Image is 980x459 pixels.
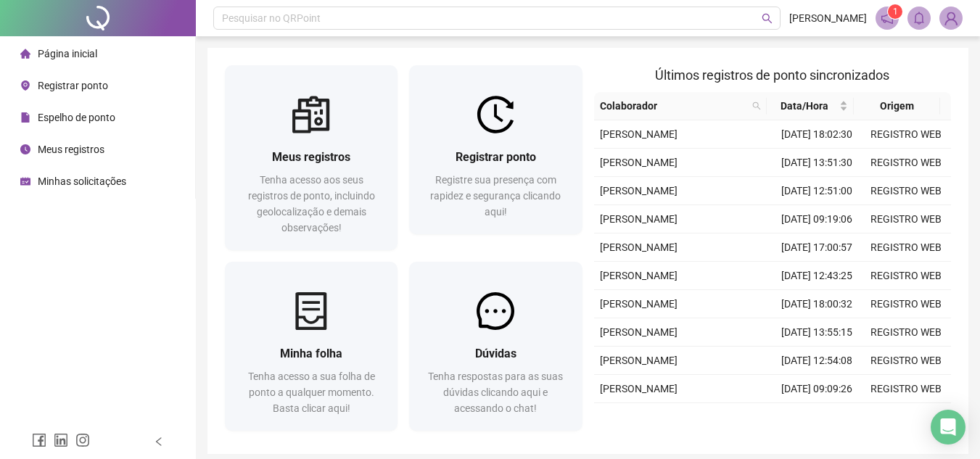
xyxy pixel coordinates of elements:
[773,403,862,431] td: [DATE] 18:00:03
[773,347,862,375] td: [DATE] 12:54:08
[773,205,862,233] td: [DATE] 09:19:06
[75,433,90,447] span: instagram
[888,4,902,19] sup: 1
[600,326,678,338] span: [PERSON_NAME]
[773,233,862,262] td: [DATE] 17:00:57
[20,49,30,59] span: home
[600,128,678,140] span: [PERSON_NAME]
[272,150,350,164] span: Meus registros
[20,144,30,154] span: clock-circle
[428,371,563,414] span: Tenha respostas para as suas dúvidas clicando aqui e acessando o chat!
[931,410,965,444] div: Open Intercom Messenger
[600,355,678,366] span: [PERSON_NAME]
[225,262,398,431] a: Minha folhaTenha acesso a sua folha de ponto a qualquer momento. Basta clicar aqui!
[881,12,894,25] span: notification
[773,318,862,347] td: [DATE] 13:55:15
[475,347,516,360] span: Dúvidas
[773,120,862,149] td: [DATE] 18:02:30
[248,174,375,233] span: Tenha acesso aos seus registros de ponto, incluindo geolocalização e demais observações!
[248,371,375,414] span: Tenha acesso a sua folha de ponto a qualquer momento. Basta clicar aqui!
[862,262,951,290] td: REGISTRO WEB
[862,177,951,205] td: REGISTRO WEB
[767,92,853,120] th: Data/Hora
[225,65,398,250] a: Meus registrosTenha acesso aos seus registros de ponto, incluindo geolocalização e demais observa...
[773,375,862,403] td: [DATE] 09:09:26
[773,262,862,290] td: [DATE] 12:43:25
[600,270,678,281] span: [PERSON_NAME]
[862,375,951,403] td: REGISTRO WEB
[913,12,926,25] span: bell
[749,95,764,117] span: search
[38,80,108,91] span: Registrar ponto
[456,150,536,164] span: Registrar ponto
[862,149,951,177] td: REGISTRO WEB
[773,177,862,205] td: [DATE] 12:51:00
[893,7,898,17] span: 1
[789,10,867,26] span: [PERSON_NAME]
[862,347,951,375] td: REGISTRO WEB
[600,157,678,168] span: [PERSON_NAME]
[773,290,862,318] td: [DATE] 18:00:32
[655,67,889,83] span: Últimos registros de ponto sincronizados
[862,233,951,262] td: REGISTRO WEB
[862,290,951,318] td: REGISTRO WEB
[600,98,747,114] span: Colaborador
[20,112,30,123] span: file
[20,176,30,186] span: schedule
[38,112,115,123] span: Espelho de ponto
[154,437,164,447] span: left
[38,144,104,155] span: Meus registros
[54,433,68,447] span: linkedin
[20,80,30,91] span: environment
[409,65,582,234] a: Registrar pontoRegistre sua presença com rapidez e segurança clicando aqui!
[600,213,678,225] span: [PERSON_NAME]
[940,7,962,29] img: 89418
[773,149,862,177] td: [DATE] 13:51:30
[32,433,46,447] span: facebook
[762,13,773,24] span: search
[430,174,561,218] span: Registre sua presença com rapidez e segurança clicando aqui!
[600,383,678,394] span: [PERSON_NAME]
[752,102,761,110] span: search
[38,175,126,187] span: Minhas solicitações
[854,92,940,120] th: Origem
[600,241,678,253] span: [PERSON_NAME]
[862,318,951,347] td: REGISTRO WEB
[280,347,342,360] span: Minha folha
[600,185,678,197] span: [PERSON_NAME]
[773,98,836,114] span: Data/Hora
[38,48,97,59] span: Página inicial
[409,262,582,431] a: DúvidasTenha respostas para as suas dúvidas clicando aqui e acessando o chat!
[862,403,951,431] td: REGISTRO WEB
[600,298,678,310] span: [PERSON_NAME]
[862,205,951,233] td: REGISTRO WEB
[862,120,951,149] td: REGISTRO WEB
